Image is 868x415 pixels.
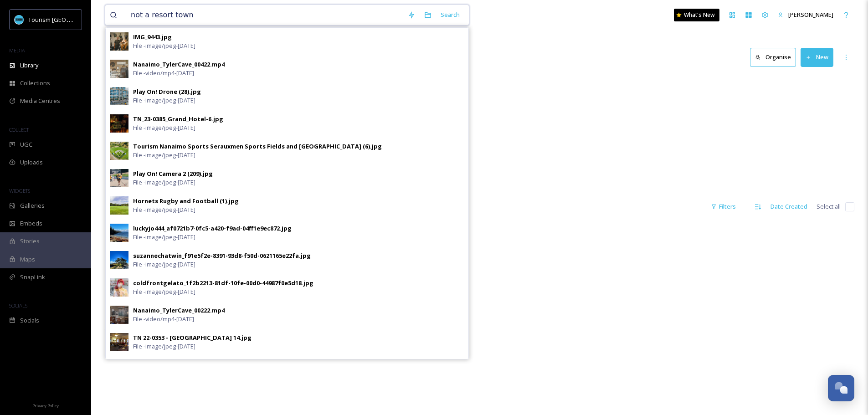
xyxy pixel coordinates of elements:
[706,198,740,215] div: Filters
[9,126,29,133] span: COLLECT
[20,97,60,105] span: Media Centres
[133,115,223,123] div: TN_23-0385_Grand_Hotel-6.jpg
[133,205,195,214] span: File - image/jpeg - [DATE]
[133,315,194,323] span: File - video/mp4 - [DATE]
[15,15,24,24] img: tourism_nanaimo_logo.jpeg
[801,48,833,67] button: New
[110,251,128,269] img: 84dcc2fa-e4b0-4ee5-a33f-fca41aa07450.jpg
[110,278,128,297] img: b9da85fe-2e9d-4613-9d84-05958b7f2bb2.jpg
[126,5,403,25] input: Search your library
[133,87,201,96] div: Play On! Drone (28).jpg
[110,306,128,324] img: 3356c4e8-9584-4658-ad05-d04a53087106.jpg
[9,302,27,309] span: SOCIALS
[32,403,59,409] span: Privacy Policy
[133,178,195,187] span: File - image/jpeg - [DATE]
[20,316,39,325] span: Socials
[133,287,195,296] span: File - image/jpeg - [DATE]
[110,196,128,215] img: b0265fcd-4346-4501-b776-441bd81aa77f.jpg
[674,9,719,21] a: What's New
[20,201,45,210] span: Galleries
[133,233,195,241] span: File - image/jpeg - [DATE]
[110,224,128,242] img: 88db5094-4564-4acf-951b-e49579b95c55.jpg
[750,48,796,67] button: Organise
[110,87,128,105] img: d6c809c5-609a-40c2-a6a5-c36006af1e7c.jpg
[105,220,284,321] img: thumbnail
[9,187,30,194] span: WIDGETS
[20,273,45,282] span: SnapLink
[133,224,292,233] div: luckyjo444_af0721b7-0fc5-a420-f9ad-04ff1e9ec872.jpg
[817,202,841,211] span: Select all
[828,375,854,401] button: Open Chat
[133,169,213,178] div: Play On! Camera 2 (209).jpg
[133,69,194,77] span: File - video/mp4 - [DATE]
[110,333,128,351] img: 4f0724e4-178b-4613-a04d-6dcb6a3577d3.jpg
[133,151,195,159] span: File - image/jpeg - [DATE]
[133,333,252,342] div: TN 22-0353 - [GEOGRAPHIC_DATA] 14.jpg
[133,251,311,260] div: suzannechatwin_f91e5f2e-8391-93d8-f50d-0621165e22fa.jpg
[110,142,128,160] img: 9668a1ad-4ca6-49ed-a124-4ffdc1881a3e.jpg
[20,61,38,70] span: Library
[133,60,225,69] div: Nanaimo_TylerCave_00422.mp4
[20,140,32,149] span: UGC
[20,255,35,264] span: Maps
[20,79,50,87] span: Collections
[133,197,239,205] div: Hornets Rugby and Football (1).jpg
[133,142,382,151] div: Tourism Nanaimo Sports Serauxmen Sports Fields and [GEOGRAPHIC_DATA] (6).jpg
[110,114,128,133] img: b694a19f-82ab-4bc8-9255-c31dcca9c8f7.jpg
[105,327,170,335] span: You've reached the end
[133,33,172,41] div: IMG_9443.jpg
[110,169,128,187] img: 93bb517c-94bd-4d30-b2e6-89232356f6ec.jpg
[20,219,42,228] span: Embeds
[133,96,195,105] span: File - image/jpeg - [DATE]
[133,342,195,351] span: File - image/jpeg - [DATE]
[773,6,838,24] a: [PERSON_NAME]
[20,237,40,246] span: Stories
[750,48,801,67] a: Organise
[105,202,117,211] span: 1 file
[133,279,313,287] div: coldfrontgelato_1f2b2213-81df-10fe-00d0-44987f0e5d18.jpg
[133,41,195,50] span: File - image/jpeg - [DATE]
[9,47,25,54] span: MEDIA
[32,400,59,410] a: Privacy Policy
[110,32,128,51] img: 01577544-c273-4800-8955-28f482587128.jpg
[28,15,110,24] span: Tourism [GEOGRAPHIC_DATA]
[133,260,195,269] span: File - image/jpeg - [DATE]
[766,198,812,215] div: Date Created
[133,306,225,315] div: Nanaimo_TylerCave_00222.mp4
[20,158,43,167] span: Uploads
[788,10,833,19] span: [PERSON_NAME]
[436,6,464,24] div: Search
[110,60,128,78] img: c3adb146-6c51-4363-ac47-f9d556d5c3e1.jpg
[133,123,195,132] span: File - image/jpeg - [DATE]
